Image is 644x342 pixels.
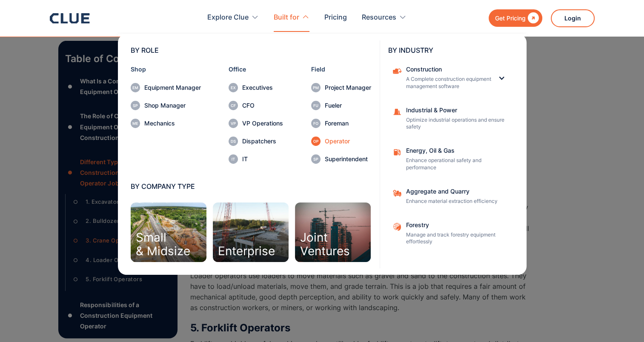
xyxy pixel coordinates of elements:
[392,222,402,231] img: Aggregate and Quarry
[229,66,283,72] div: Office
[80,299,170,331] div: Responsibilities of a Construction Equipment Operator
[551,9,595,27] a: Login
[136,231,190,258] div: Small & Midsize
[131,47,371,54] div: BY ROLE
[242,85,283,91] div: Executives
[392,66,402,76] img: Construction
[406,198,508,205] p: Enhance material extraction efficiency
[362,4,406,31] div: Resources
[324,4,347,31] a: Pricing
[190,271,531,313] p: Loader operators use loaders to move materials such as gravel and sand to the construction sites....
[392,148,402,157] img: fleet fuel icon
[526,13,539,23] div: 
[131,202,206,262] a: Small& Midsize
[242,156,283,162] div: IT
[144,103,201,108] div: Shop Manager
[325,138,371,144] div: Operator
[274,4,309,31] div: Built for
[229,119,283,128] a: VP Operations
[388,62,514,94] div: ConstructionConstructionA Complete construction equipment management software
[207,4,259,31] div: Explore Clue
[65,309,75,322] div: ●
[406,76,491,90] p: A Complete construction equipment management software
[311,119,371,128] a: Foreman
[190,322,531,334] h3: 5. Forklift Operators
[242,138,283,144] div: Dispatchers
[406,66,491,72] div: Construction
[50,32,595,275] nav: Built for
[388,62,497,94] a: ConstructionA Complete construction equipment management software
[325,156,371,162] div: Superintendent
[489,9,542,27] a: Get Pricing
[388,103,514,135] a: Industrial & PowerOptimize industrial operations and ensure safety
[295,202,371,262] a: JointVentures
[311,154,371,164] a: Superintendent
[300,231,350,258] div: Joint Ventures
[218,245,275,258] div: Enterprise
[406,188,508,194] div: Aggregate and Quarry
[388,218,514,250] a: ForestryManage and track forestry equipment effortlessly
[207,4,249,31] div: Explore Clue
[242,120,283,126] div: VP Operations
[65,299,171,331] a: ●Responsibilities of a Construction Equipment Operator
[71,273,164,285] a: ○5. Forklift Operators
[325,85,371,91] div: Project Manager
[86,274,142,284] div: 5. Forklift Operators
[274,4,299,31] div: Built for
[131,183,371,190] div: BY COMPANY TYPE
[392,188,402,198] img: Aggregate and Quarry
[362,4,396,31] div: Resources
[311,66,371,72] div: Field
[388,143,514,176] a: Energy, Oil & GasEnhance operational safety and performance
[311,137,371,146] a: Operator
[71,273,81,285] div: ○
[325,103,371,108] div: Fueler
[325,120,371,126] div: Foreman
[406,222,508,228] div: Forestry
[242,103,283,108] div: CFO
[229,137,283,146] a: Dispatchers
[229,83,283,92] a: Executives
[388,184,514,209] a: Aggregate and QuarryEnhance material extraction efficiency
[144,120,201,126] div: Mechanics
[131,83,201,92] a: Equipment Manager
[213,202,289,262] a: Enterprise
[388,47,514,54] div: BY INDUSTRY
[392,107,402,117] img: Construction cone icon
[144,85,201,91] div: Equipment Manager
[131,119,201,128] a: Mechanics
[406,107,508,113] div: Industrial & Power
[495,13,526,23] div: Get Pricing
[406,231,508,246] p: Manage and track forestry equipment effortlessly
[406,157,508,171] p: Enhance operational safety and performance
[406,117,508,131] p: Optimize industrial operations and ensure safety
[406,148,508,154] div: Energy, Oil & Gas
[311,83,371,92] a: Project Manager
[229,154,283,164] a: IT
[131,66,201,72] div: Shop
[131,101,201,110] a: Shop Manager
[311,101,371,110] a: Fueler
[229,101,283,110] a: CFO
